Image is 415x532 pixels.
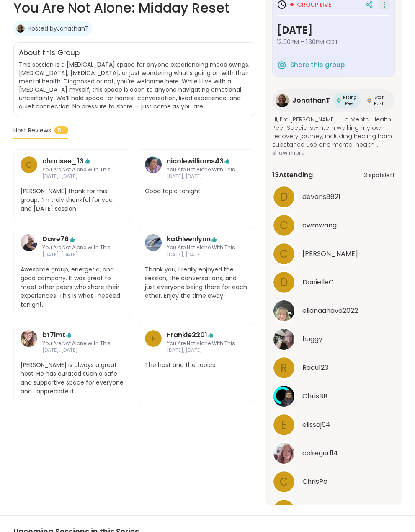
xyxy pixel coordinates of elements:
[272,328,395,351] a: huggyhuggy
[21,187,124,213] span: [PERSON_NAME] thank for this group, I’m truly thankful for you and [DATE] session!
[272,470,395,493] a: CChrisPo
[277,56,345,74] button: Share this group
[167,156,224,166] a: nicolewilliams43
[272,149,395,157] span: show more
[281,360,287,376] span: R
[272,413,395,436] a: eelissaj64
[302,363,328,373] span: Radu123
[272,442,395,465] a: cakegurl14cakegurl14
[273,443,294,464] img: cakegurl14
[26,158,32,171] span: c
[19,60,250,111] span: This session is a [MEDICAL_DATA] space for anyone experiencing mood swings, [MEDICAL_DATA], [MEDI...
[21,234,37,251] img: Dave76
[167,244,235,251] span: You Are Not Alone With This
[42,251,111,258] span: [DATE], [DATE]
[367,98,371,103] img: Star Host
[302,420,330,430] span: elissaj64
[145,187,248,196] span: Good topic tonight
[272,356,395,380] a: RRadu123
[280,474,288,490] span: C
[21,361,124,396] span: [PERSON_NAME] is always a great host. He has curated such a safe and supportive space for everyon...
[19,48,80,59] h2: About this Group
[42,156,84,166] a: charisse_13
[297,0,331,9] span: Group live
[145,361,248,369] span: The host and the topics.
[277,60,287,70] img: ShareWell Logomark
[280,189,288,205] span: d
[302,306,358,316] span: elianaahava2022
[343,94,357,107] span: Rising Peer
[277,38,390,46] span: 12:00PM - 1:30PM CDT
[273,329,294,350] img: huggy
[42,166,111,173] span: You Are Not Alone With This
[167,234,211,244] a: kathleenlynn
[28,24,89,33] a: Hosted byJonathanT
[272,89,395,112] a: JonathanTJonathanTRising PeerRising PeerStar HostStar Host
[145,265,248,300] span: Thank you, I really enjoyed the session, the conversations, and just everyone being there for eac...
[290,60,345,70] span: Share this group
[272,242,395,266] a: C[PERSON_NAME]
[273,386,294,407] img: ChrisBB
[302,277,334,287] span: DanielleC
[42,244,111,251] span: You Are Not Alone With This
[151,332,156,345] span: F
[272,170,313,180] span: 13 Attending
[21,330,37,347] img: bt7lmt
[54,126,68,134] span: 5+
[337,98,341,103] img: Rising Peer
[277,23,390,38] h3: [DATE]
[364,171,395,180] span: 3 spots left
[167,330,207,340] a: Frankie2201
[302,334,322,344] span: huggy
[302,249,358,259] span: Cyndy
[272,385,395,408] a: ChrisBBChrisBB
[167,347,235,354] span: [DATE], [DATE]
[272,115,395,149] span: Hi, I’m [PERSON_NAME] — a Mental Health Peer Specialist-Intern walking my own recovery journey, i...
[21,330,37,354] a: bt7lmt
[272,271,395,294] a: DDanielleC
[167,340,235,347] span: You Are Not Alone With This
[16,24,25,33] img: JonathanT
[42,173,111,180] span: [DATE], [DATE]
[373,94,385,107] span: Star Host
[273,300,294,321] img: elianaahava2022
[302,448,338,458] span: cakegurl14
[302,391,327,401] span: ChrisBB
[302,192,340,202] span: devans8821
[145,156,162,173] img: nicolewilliams43
[281,417,287,433] span: e
[145,156,162,181] a: nicolewilliams43
[272,185,395,209] a: ddevans8821
[276,94,289,107] img: JonathanT
[21,265,124,309] span: Awesome group, energetic, and good company. It was great to meet other peers who share their expe...
[167,173,235,180] span: [DATE], [DATE]
[282,502,286,519] span: l
[280,217,288,234] span: c
[145,234,162,258] a: kathleenlynn
[145,330,162,354] a: F
[21,156,37,181] a: c
[302,220,337,230] span: cwmwang
[42,340,111,347] span: You Are Not Alone With This
[13,126,51,135] span: Host Reviews
[280,246,288,262] span: C
[272,214,395,237] a: ccwmwang
[272,299,395,323] a: elianaahava2022elianaahava2022
[272,498,395,522] a: llynnreeves72New! 🎉
[145,234,162,251] img: kathleenlynn
[21,234,37,258] a: Dave76
[292,96,330,106] span: JonathanT
[167,251,235,258] span: [DATE], [DATE]
[42,234,69,244] a: Dave76
[42,347,111,354] span: [DATE], [DATE]
[167,166,235,173] span: You Are Not Alone With This
[302,477,327,487] span: ChrisPo
[42,330,65,340] a: bt7lmt
[280,274,288,291] span: D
